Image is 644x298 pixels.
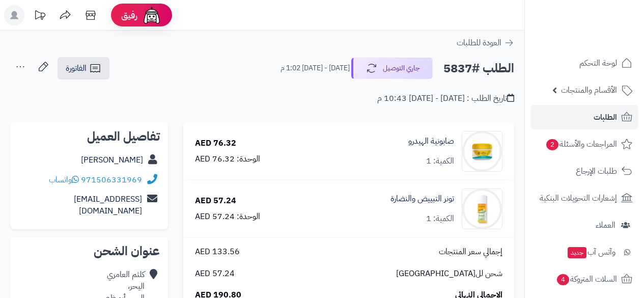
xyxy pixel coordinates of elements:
[596,218,615,232] span: العملاء
[281,63,350,73] small: [DATE] - [DATE] 1:02 م
[568,247,586,258] span: جديد
[390,193,454,205] a: تونر التبييض والنضارة
[561,83,617,97] span: الأقسام والمنتجات
[121,9,137,21] span: رفيق
[195,268,235,280] span: 57.24 AED
[540,191,617,205] span: إشعارات التحويلات البنكية
[142,5,162,25] img: ai-face.png
[426,213,454,225] div: الكمية: 1
[396,268,502,280] span: شحن لل[GEOGRAPHIC_DATA]
[195,195,236,207] div: 57.24 AED
[443,58,514,79] h2: الطلب #5837
[195,153,260,165] div: الوحدة: 76.32 AED
[195,138,236,149] div: 76.32 AED
[408,136,454,147] a: صابونية الهيدرو
[531,105,638,129] a: الطلبات
[531,159,638,183] a: طلبات الإرجاع
[377,93,514,104] div: تاريخ الطلب : [DATE] - [DATE] 10:43 م
[27,5,52,28] a: تحديثات المنصة
[546,139,558,150] span: 2
[531,186,638,210] a: إشعارات التحويلات البنكية
[531,267,638,291] a: السلات المتروكة4
[195,246,240,258] span: 133.56 AED
[462,188,502,229] img: 1739577595-cm51khrme0n1z01klhcir4seo_WHITING_TONER-01-90x90.jpg
[556,272,617,286] span: السلات المتروكة
[567,245,615,259] span: وآتس آب
[49,174,79,186] a: واتساب
[81,154,143,166] a: [PERSON_NAME]
[462,131,502,172] img: 1739577078-cm5o6oxsw00cn01n35fki020r_HUDRO_SOUP_w-90x90.png
[18,245,160,257] h2: عنوان الشحن
[66,62,87,74] span: الفاتورة
[81,174,142,186] a: 971506331969
[58,57,109,79] a: الفاتورة
[531,132,638,156] a: المراجعات والأسئلة2
[351,58,433,79] button: جاري التوصيل
[531,240,638,264] a: وآتس آبجديد
[531,51,638,75] a: لوحة التحكم
[74,193,142,217] a: [EMAIL_ADDRESS][DOMAIN_NAME]
[545,137,617,151] span: المراجعات والأسئلة
[557,274,569,285] span: 4
[576,164,617,178] span: طلبات الإرجاع
[426,155,454,167] div: الكمية: 1
[439,246,502,258] span: إجمالي سعر المنتجات
[457,37,514,49] a: العودة للطلبات
[457,37,501,49] span: العودة للطلبات
[594,110,617,124] span: الطلبات
[195,211,260,223] div: الوحدة: 57.24 AED
[579,56,617,70] span: لوحة التحكم
[18,130,160,143] h2: تفاصيل العميل
[531,213,638,237] a: العملاء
